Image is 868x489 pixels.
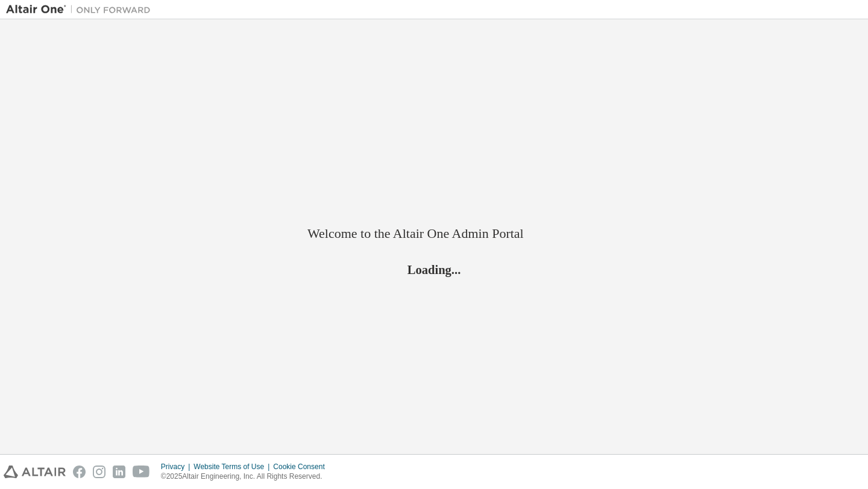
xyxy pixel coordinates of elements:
img: altair_logo.svg [4,466,66,478]
div: Privacy [161,462,193,472]
div: Website Terms of Use [193,462,273,472]
img: facebook.svg [73,466,86,478]
h2: Loading... [307,262,561,278]
img: instagram.svg [93,466,105,478]
div: Cookie Consent [273,462,332,472]
h2: Welcome to the Altair One Admin Portal [307,225,561,242]
img: youtube.svg [133,466,150,478]
img: Altair One [6,4,157,16]
p: © 2025 Altair Engineering, Inc. All Rights Reserved. [161,472,332,482]
img: linkedin.svg [113,466,125,478]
